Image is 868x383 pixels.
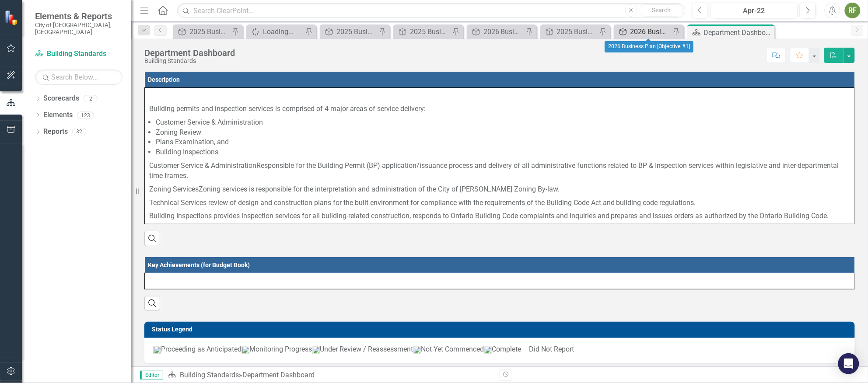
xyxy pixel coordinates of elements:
input: Search ClearPoint... [177,3,686,18]
div: Department Dashboard [144,48,235,58]
div: Department Dashboard [704,27,773,38]
span: Editor [140,371,163,380]
span: Responsible for the Building Permit (BP) application/issuance process and delivery of all adminis... [149,161,839,180]
div: 2025 Business Plan [Objective #1] [336,26,377,37]
div: 123 [77,111,94,119]
a: Building Standards [180,371,239,379]
a: Reports [43,127,68,137]
div: 2026 Business Plan [Objective #1] [630,26,671,37]
small: City of [GEOGRAPHIC_DATA], [GEOGRAPHIC_DATA] [35,21,122,36]
div: 2025 Business Plan [Objective #3] [189,26,230,37]
span: Customer Service & Administration [149,161,256,170]
div: Open Intercom Messenger [838,353,859,374]
input: Search Below... [35,70,122,85]
div: 32 [72,128,86,136]
a: 2026 Business Plan [Objective #1] [616,26,671,37]
li: Customer Service & Administration [156,118,850,128]
p: Zoning Services [149,183,850,196]
img: UnderReview.png [312,346,320,354]
a: Elements [43,110,73,120]
a: Building Standards [35,49,122,59]
span: Search [652,7,671,14]
span: Building Inspections provides inspection services for all building-related construction, responds... [149,212,829,220]
span: Zoning services is responsible for the interpretation and administration of the City of [PERSON_N... [199,185,560,193]
div: » [168,370,493,380]
li: Plans Examination, and [156,137,850,147]
li: Zoning Review [156,128,850,138]
button: RF [845,3,861,18]
a: Scorecards [43,94,79,104]
td: Double-Click to Edit [145,273,855,289]
a: 2026 Business Plan [Executive Summary] [469,26,524,37]
div: Department Dashboard [242,371,315,379]
button: Search [640,4,683,17]
div: 2026 Business Plan [Executive Summary] [483,26,524,37]
span: Elements & Reports [35,11,122,21]
div: 2025 Business Plan [Executive Summary] [410,26,450,37]
a: 2025 Business Plan [Objective #1] [322,26,377,37]
img: NotYet.png [413,346,421,354]
div: 2 [84,95,98,102]
h3: Status Legend [152,326,850,333]
p: Technical Services r [149,196,850,210]
img: Monitoring.png [241,346,249,354]
img: ClearPoint Strategy [4,9,20,25]
div: 2026 Business Plan [Objective #1] [605,41,693,52]
a: 2025 Business Plan [Objective #3] [175,26,230,37]
div: Building Standards [144,58,235,64]
img: ProceedingGreen.png [153,346,161,354]
a: 2025 Business Plan [Executive Summary] [395,26,450,37]
span: eview of design and construction plans for the built environment for compliance with the requirem... [210,198,696,207]
td: Double-Click to Edit [145,88,855,224]
p: Proceeding as Anticipated Monitoring Progress Under Review / Reassessment Not Yet Commenced Compl... [153,345,846,355]
a: Loading... [248,26,303,37]
p: Building permits and inspection services is comprised of 4 major areas of service delivery: [149,102,850,116]
img: Complete_icon.png [484,346,492,354]
img: DidNotReport.png [521,348,529,352]
li: Building Inspections [156,147,850,157]
div: Apr-22 [714,6,794,16]
div: Loading... [263,26,303,37]
div: 2025 Business Plan [Objective #2] [557,26,597,37]
button: Apr-22 [711,3,798,18]
a: 2025 Business Plan [Objective #2] [542,26,597,37]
